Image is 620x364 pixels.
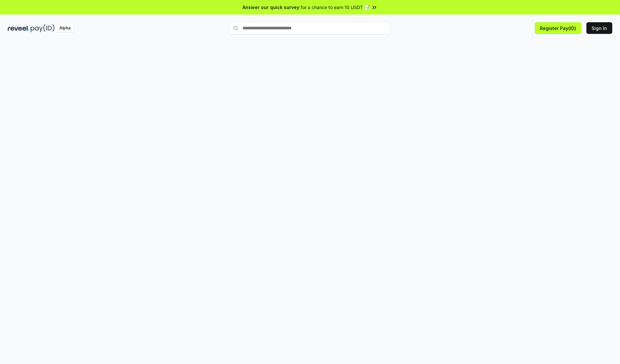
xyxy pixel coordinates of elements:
button: Register Pay(ID) [535,22,581,34]
img: reveel_dark [8,24,29,32]
span: Answer our quick survey [243,4,299,11]
button: Sign In [586,22,612,34]
img: pay_id [31,24,55,32]
div: Alpha [56,24,74,32]
span: for a chance to earn 10 USDT 📝 [301,4,370,11]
